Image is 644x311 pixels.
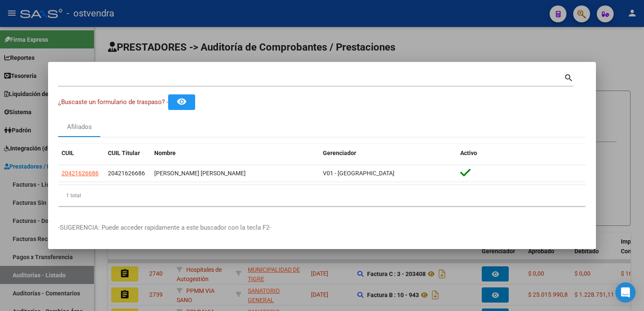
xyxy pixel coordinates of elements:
[58,144,105,162] datatable-header-cell: CUIL
[108,170,145,177] span: 20421626686
[105,144,151,162] datatable-header-cell: CUIL Titular
[177,97,187,107] mat-icon: remove_red_eye
[154,150,176,156] span: Nombre
[58,185,586,206] div: 1 total
[154,169,316,178] div: [PERSON_NAME] [PERSON_NAME]
[108,150,140,156] span: CUIL Titular
[62,170,99,177] span: 20421626686
[151,144,319,162] datatable-header-cell: Nombre
[323,150,356,156] span: Gerenciador
[460,150,477,156] span: Activo
[615,282,636,303] div: Open Intercom Messenger
[323,170,394,177] span: V01 - [GEOGRAPHIC_DATA]
[564,72,574,82] mat-icon: search
[58,223,586,233] p: -SUGERENCIA: Puede acceder rapidamente a este buscador con la tecla F2-
[457,144,586,162] datatable-header-cell: Activo
[62,150,74,156] span: CUIL
[319,144,457,162] datatable-header-cell: Gerenciador
[67,122,92,132] div: Afiliados
[58,98,168,106] span: ¿Buscaste un formulario de traspaso? -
